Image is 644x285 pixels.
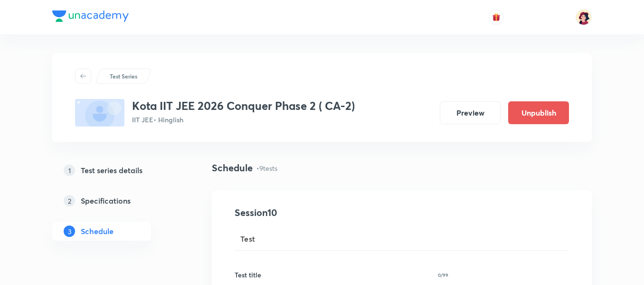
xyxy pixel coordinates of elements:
[81,195,131,206] h5: Specifications
[81,226,114,237] h5: Schedule
[75,99,124,127] img: fallback-thumbnail.png
[492,13,501,21] img: avatar
[440,101,501,124] button: Preview
[438,273,448,277] p: 0/99
[508,101,569,124] button: Unpublish
[52,191,181,210] a: 2Specifications
[52,10,129,22] img: Company Logo
[52,10,129,24] a: Company Logo
[235,270,261,280] h6: Test title
[240,233,256,245] span: Test
[81,165,142,176] h5: Test series details
[235,206,408,220] h4: Session 10
[489,10,504,25] button: avatar
[52,161,181,180] a: 1Test series details
[64,226,75,237] p: 3
[132,99,355,113] h3: Kota IIT JEE 2026 Conquer Phase 2 ( CA-2)
[132,115,355,125] p: IIT JEE • Hinglish
[576,9,592,25] img: Arpan Porwal
[256,163,277,173] p: • 9 tests
[212,161,253,175] h4: Schedule
[64,195,75,206] p: 2
[64,165,75,176] p: 1
[110,72,137,80] p: Test Series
